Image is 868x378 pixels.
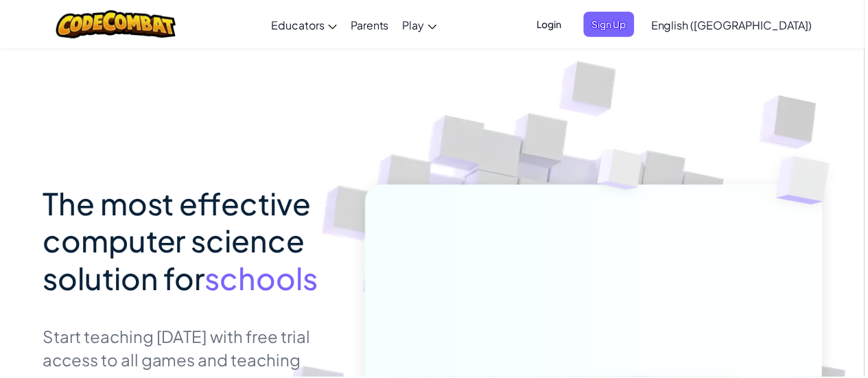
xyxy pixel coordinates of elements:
img: CodeCombat logo [56,10,176,38]
img: Overlap cubes [574,123,672,225]
a: Educators [266,6,345,43]
span: The most effective computer science solution for [43,185,312,298]
button: Login [531,12,572,37]
span: Play [404,18,426,32]
span: Educators [272,18,326,32]
button: Sign Up [586,12,637,37]
span: English ([GEOGRAPHIC_DATA]) [654,18,815,32]
a: English ([GEOGRAPHIC_DATA]) [647,6,822,43]
a: Play [397,6,445,43]
a: Parents [345,6,397,43]
span: schools [206,260,319,298]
